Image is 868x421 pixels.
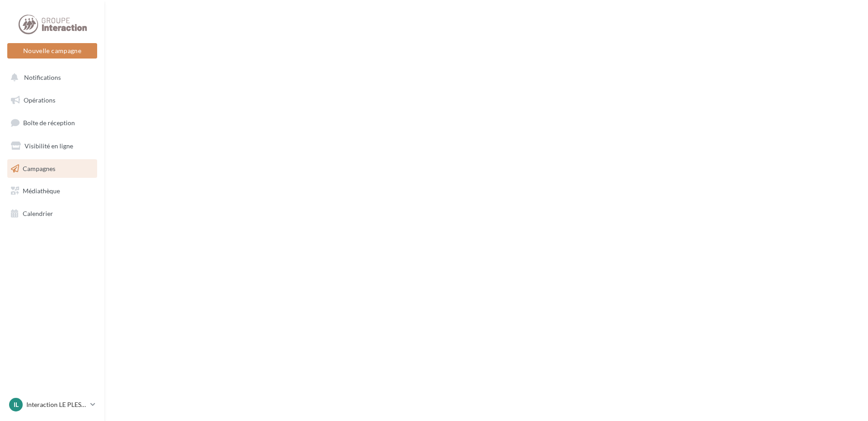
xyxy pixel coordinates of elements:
span: Visibilité en ligne [25,142,73,150]
span: Calendrier [23,210,53,217]
span: Notifications [24,73,61,81]
a: Campagnes [5,159,99,178]
button: Nouvelle campagne [7,43,97,59]
a: Opérations [5,91,99,110]
span: Campagnes [23,164,55,172]
a: IL Interaction LE PLESSIS BELLEVILLE [7,396,97,413]
p: Interaction LE PLESSIS BELLEVILLE [26,400,87,409]
a: Médiathèque [5,181,99,201]
a: Visibilité en ligne [5,137,99,156]
span: Boîte de réception [23,119,75,127]
button: Notifications [5,68,95,87]
a: Calendrier [5,204,99,223]
a: Boîte de réception [5,113,99,132]
span: Opérations [24,96,55,104]
span: Médiathèque [23,187,60,195]
span: IL [14,400,19,409]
